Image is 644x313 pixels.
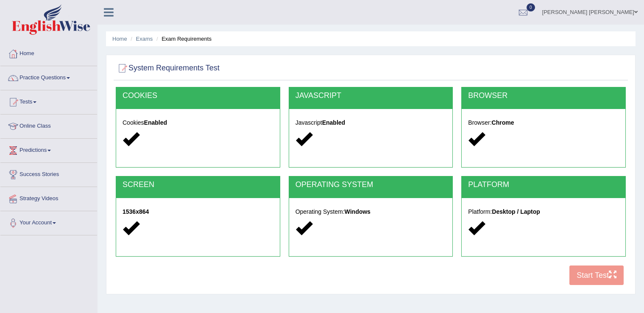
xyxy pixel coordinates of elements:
h2: System Requirements Test [116,62,220,75]
h5: Browser: [468,120,619,126]
h5: Operating System: [296,209,446,215]
a: Strategy Videos [0,187,97,208]
h5: Platform: [468,209,619,215]
strong: Desktop / Laptop [492,208,540,215]
h2: OPERATING SYSTEM [296,181,446,189]
a: Exams [136,36,153,42]
li: Exam Requirements [154,35,212,43]
strong: 1536x864 [123,208,149,215]
a: Success Stories [0,163,97,184]
h2: BROWSER [468,92,619,100]
h2: SCREEN [123,181,273,189]
strong: Chrome [492,119,514,126]
a: Tests [0,90,97,112]
h2: PLATFORM [468,181,619,189]
span: 0 [527,3,535,11]
a: Practice Questions [0,66,97,87]
a: Online Class [0,115,97,136]
h5: Javascript [296,120,446,126]
a: Home [112,36,127,42]
a: Predictions [0,139,97,160]
strong: Windows [345,208,371,215]
strong: Enabled [144,119,167,126]
a: Home [0,42,97,63]
h5: Cookies [123,120,273,126]
a: Your Account [0,211,97,232]
strong: Enabled [322,119,345,126]
h2: JAVASCRIPT [296,92,446,100]
h2: COOKIES [123,92,273,100]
